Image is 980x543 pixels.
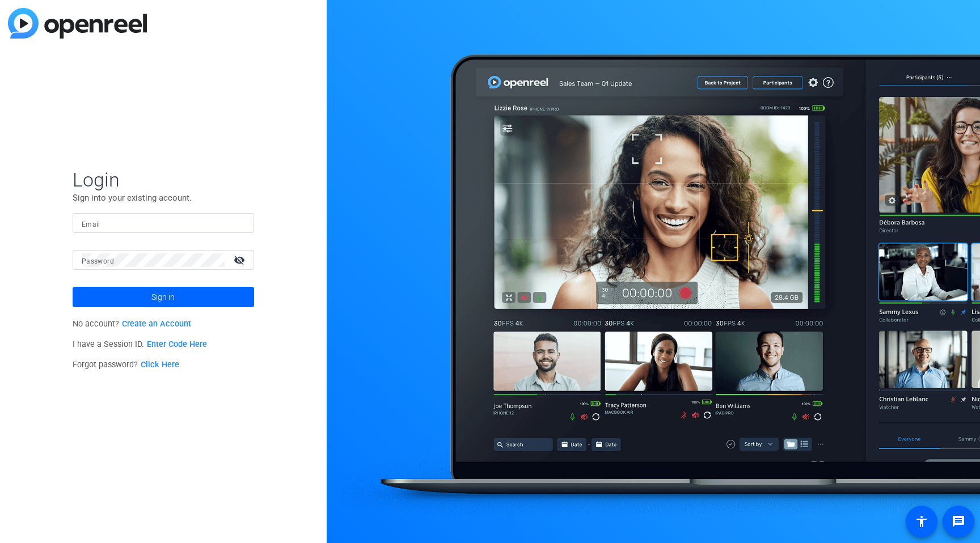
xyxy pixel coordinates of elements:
button: Sign in [73,287,254,307]
mat-label: Email [82,220,100,228]
mat-icon: visibility_off [227,252,254,268]
a: Click Here [141,360,179,370]
mat-icon: message [952,515,965,528]
span: No account? [73,319,191,329]
p: Sign into your existing account. [73,192,254,204]
a: Enter Code Here [147,340,207,349]
span: Forgot password? [73,360,179,370]
span: Login [73,168,254,192]
mat-icon: accessibility [915,515,928,528]
input: Enter Email Address [82,217,245,230]
span: I have a Session ID. [73,340,207,349]
span: Sign in [151,283,175,311]
mat-label: Password [82,257,114,265]
img: blue-gradient.svg [8,8,147,39]
a: Create an Account [122,319,191,329]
